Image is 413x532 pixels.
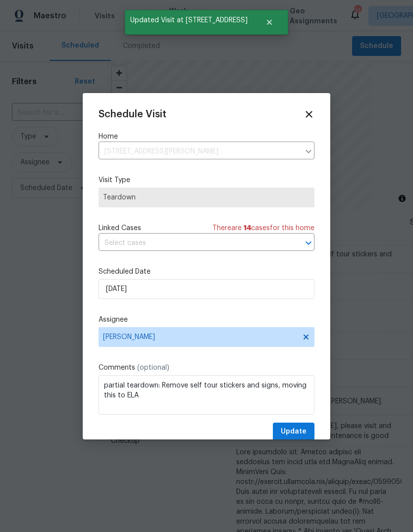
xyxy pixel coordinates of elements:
label: Comments [99,363,314,373]
span: Schedule Visit [99,109,166,119]
span: (optional) [137,364,169,371]
button: Close [253,12,286,32]
label: Visit Type [99,175,314,185]
button: Update [273,423,314,441]
label: Assignee [99,315,314,325]
span: Teardown [103,193,310,202]
input: Select cases [99,236,287,251]
button: Open [302,236,315,250]
span: There are case s for this home [212,223,314,233]
span: Update [281,426,307,438]
span: 14 [244,225,251,232]
span: Close [304,109,314,120]
span: Updated Visit at [STREET_ADDRESS] [125,10,253,31]
textarea: partial teardown: Remove self tour stickers and signs, moving this to ELA [99,375,314,415]
label: Scheduled Date [99,267,314,277]
span: [PERSON_NAME] [103,333,297,341]
label: Home [99,132,314,142]
span: Linked Cases [99,223,141,233]
input: M/D/YYYY [99,279,314,299]
input: Enter in an address [99,144,300,159]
